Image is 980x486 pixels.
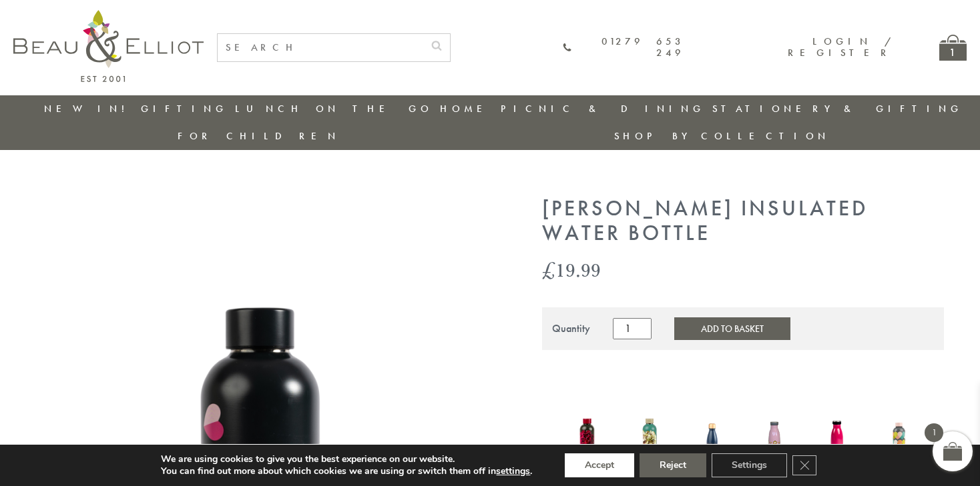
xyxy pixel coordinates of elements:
[13,10,204,82] img: logo
[542,256,555,283] span: £
[539,358,947,390] iframe: Secure express checkout frame
[875,408,924,472] img: Carnaby Eclipse Insulated Water Bottle
[925,423,943,442] span: 1
[552,323,590,335] div: Quantity
[44,102,134,115] a: New in!
[563,36,684,59] a: 01279 653 249
[812,408,862,472] img: Colour Block Insulated Water Bottle
[562,407,611,476] a: Sarah Kelleher Insulated Water Bottle Dark Stone
[712,102,963,115] a: Stationery & Gifting
[625,407,674,476] a: Sarah Kelleher insulated drinks bottle teal
[875,408,924,475] a: Carnaby Eclipse Insulated Water Bottle
[161,465,532,477] p: You can find out more about which cookies we are using or switch them off in .
[674,317,790,340] button: Add to Basket
[688,408,737,472] img: 500ml Vacuum Insulated Water Bottle Navy
[939,35,967,61] a: 1
[161,453,532,465] p: We are using cookies to give you the best experience on our website.
[792,455,816,475] button: Close GDPR Cookie Banner
[613,318,652,339] input: Product quantity
[625,407,674,473] img: Sarah Kelleher insulated drinks bottle teal
[640,453,706,477] button: Reject
[496,465,530,477] button: settings
[750,408,799,472] img: Boho Insulated Water Bottle
[750,408,799,475] a: Boho Insulated Water Bottle
[688,408,737,475] a: 500ml Vacuum Insulated Water Bottle Navy
[178,129,340,143] a: For Children
[788,35,893,59] a: Login / Register
[542,197,944,246] h1: [PERSON_NAME] Insulated Water Bottle
[565,453,634,477] button: Accept
[562,407,611,473] img: Sarah Kelleher Insulated Water Bottle Dark Stone
[141,102,228,115] a: Gifting
[218,34,423,61] input: SEARCH
[440,102,493,115] a: Home
[712,453,787,477] button: Settings
[235,102,433,115] a: Lunch On The Go
[501,102,705,115] a: Picnic & Dining
[614,129,830,143] a: Shop by collection
[812,408,862,475] a: Colour Block Insulated Water Bottle
[542,256,601,283] bdi: 19.99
